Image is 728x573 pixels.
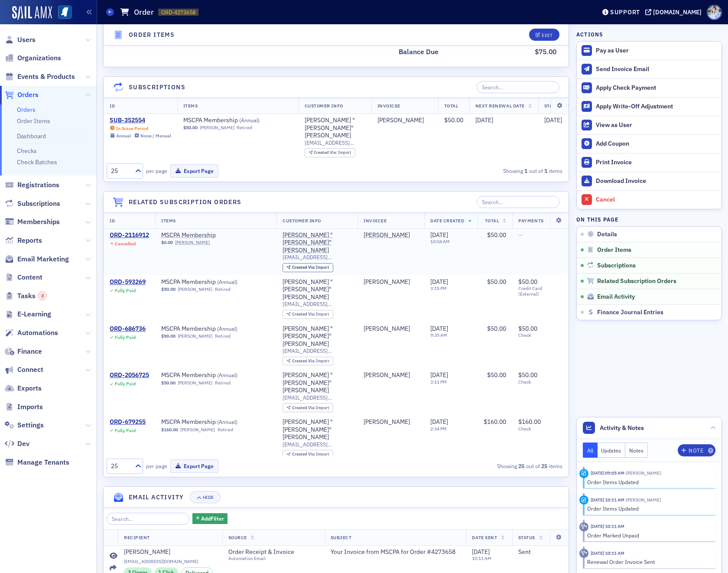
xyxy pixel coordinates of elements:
span: [EMAIL_ADDRESS][DOMAIN_NAME] [305,140,365,146]
div: [PERSON_NAME] [124,548,170,556]
button: Export Page [170,459,218,473]
span: Automations [17,328,58,338]
a: [PERSON_NAME] "[PERSON_NAME]" [PERSON_NAME] [283,418,351,441]
span: Payments [518,218,543,224]
span: ( Annual ) [217,418,237,425]
strong: 1 [543,167,549,175]
div: Activity [579,522,588,531]
span: Credit Card (External) [518,286,562,297]
span: [DATE] [475,116,493,124]
div: ORD-2056725 [110,371,149,379]
h4: Order Items [129,30,175,39]
span: $50.00 [487,231,506,239]
div: Fully Paid [115,381,136,387]
a: [PERSON_NAME] "[PERSON_NAME]" [PERSON_NAME] [283,325,351,348]
a: [PERSON_NAME] [124,548,216,556]
span: Created Via : [292,405,316,410]
div: Renewal Order Invoice Sent [587,558,710,566]
strong: 1 [523,167,529,175]
span: Add Filter [201,514,224,522]
div: Import [292,406,329,410]
div: [PERSON_NAME] [364,371,410,379]
span: Source [228,534,247,540]
span: MSCPA Membership [161,278,270,286]
div: Created Via: Import [283,450,333,459]
span: $50.00 [518,278,537,286]
span: Items [183,103,198,109]
strong: 25 [540,462,549,470]
a: MSCPA Membership (Annual) [161,278,270,286]
div: Created Via: Import [305,148,355,157]
a: Manage Tenants [5,458,69,467]
a: ORD-686736 [110,325,146,333]
button: Send Invoice Email [577,60,721,78]
a: [PERSON_NAME] "[PERSON_NAME]" [PERSON_NAME] [283,231,351,254]
button: Edit [529,29,559,41]
span: Connect [17,365,43,374]
a: SUB-352554 [110,117,171,124]
span: Related Subscription Orders [597,277,676,285]
a: Subscriptions [5,199,60,208]
button: Pay as User [577,42,721,60]
a: Email Marketing [5,254,69,264]
span: MSCPA Membership [161,371,270,379]
span: E-Learning [17,309,51,319]
span: Created Via : [292,311,316,317]
span: Created Via : [292,451,316,457]
span: ( Annual ) [217,325,237,332]
button: All [583,443,598,458]
span: Balance Due [399,47,442,57]
time: 10:04 AM [430,238,450,244]
div: Add Coupon [596,140,717,148]
span: MSCPA Membership [161,231,270,239]
div: Edit [542,33,552,37]
div: ORD-593269 [110,278,146,286]
span: [EMAIL_ADDRESS][DOMAIN_NAME] [283,301,351,307]
span: Registrations [17,180,59,190]
span: Items [161,218,176,224]
button: Apply Check Payment [577,78,721,97]
div: Hide [203,495,214,500]
span: Date Created [430,218,464,224]
a: [PERSON_NAME] [364,418,410,426]
a: [PERSON_NAME] [178,286,212,292]
div: Order Items Updated [587,478,710,486]
span: [EMAIL_ADDRESS][DOMAIN_NAME] [283,254,351,260]
span: Total [444,103,458,109]
div: Import [292,359,329,364]
div: Apply Check Payment [596,84,717,92]
a: Organizations [5,53,61,63]
div: Print Invoice [596,159,717,166]
div: Import [292,312,329,317]
h1: Order [134,7,154,17]
label: per page [146,167,167,175]
span: Date Sent [472,534,497,540]
time: 10:11 AM [472,555,491,561]
time: 2:34 PM [430,426,447,432]
a: Content [5,273,42,282]
span: Email Marketing [17,254,69,264]
div: None / Manual [140,133,171,139]
span: Status [518,534,535,540]
a: Reports [5,236,42,245]
input: Search… [107,513,189,525]
a: [PERSON_NAME] [364,325,410,333]
span: Created Via : [314,150,338,155]
time: 9:35 AM [430,332,447,338]
time: 10/2/2025 10:11 AM [591,497,624,503]
span: Greg Bowen [364,325,418,333]
span: $50.00 [487,278,506,286]
div: [PERSON_NAME] [377,117,424,124]
button: Notes [625,443,648,458]
span: [DATE] [472,548,490,556]
a: Tasks3 [5,291,47,301]
span: Tasks [17,291,47,301]
div: 3 [38,291,47,300]
div: 25 [111,462,130,471]
span: Manage Tenants [17,458,69,467]
a: SailAMX [12,6,52,20]
span: Next Renewal Date [475,103,525,109]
